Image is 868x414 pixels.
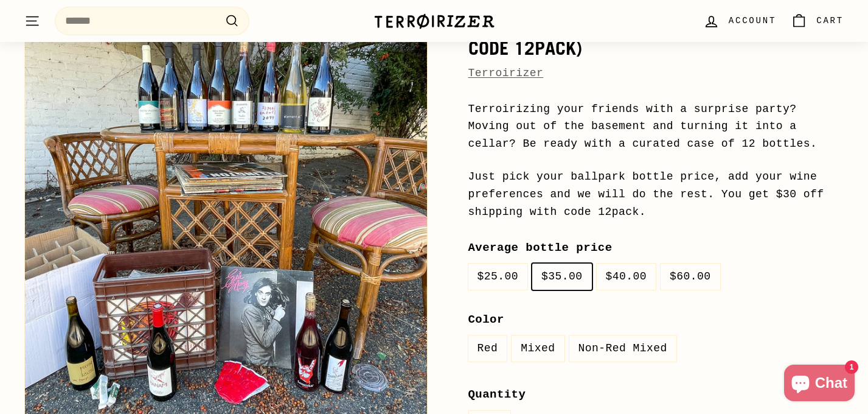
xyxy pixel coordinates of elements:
label: Quantity [468,385,844,404]
a: Account [696,3,783,39]
a: Cart [783,3,851,39]
label: $35.00 [532,264,592,290]
h1: A Case of Wine ($30 off shipping with code 12pack) [468,17,844,58]
label: Red [468,335,507,362]
label: Color [468,310,844,329]
label: Mixed [512,335,564,362]
label: $40.00 [597,264,656,290]
label: Average bottle price [468,239,844,257]
label: Non-Red Mixed [569,335,676,362]
span: Account [729,14,776,27]
span: Cart [816,14,844,27]
p: Terroirizing your friends with a surprise party? Moving out of the basement and turning it into a... [468,100,844,153]
p: Just pick your ballpark bottle price, add your wine preferences and we will do the rest. You get ... [468,168,844,220]
label: $60.00 [661,264,720,290]
a: Terroirizer [468,67,544,79]
label: $25.00 [468,264,528,290]
inbox-online-store-chat: Shopify online store chat [780,365,858,404]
